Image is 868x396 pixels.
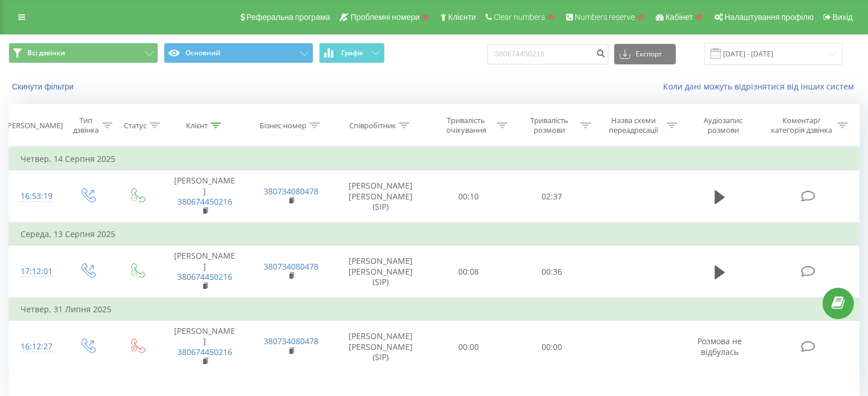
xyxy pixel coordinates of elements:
[162,246,248,298] td: [PERSON_NAME]
[9,223,859,246] td: Середа, 13 Серпня 2025
[494,13,545,22] span: Clear numbers
[9,298,859,321] td: Четвер, 31 Липня 2025
[575,13,635,22] span: Numbers reserve
[319,43,385,63] button: Графік
[264,261,318,272] a: 380734080478
[510,321,593,373] td: 00:00
[697,336,742,357] span: Розмова не відбулась
[21,260,51,283] div: 17:12:01
[247,13,330,22] span: Реферальна програма
[604,116,664,135] div: Назва схеми переадресації
[427,246,510,298] td: 00:08
[438,116,495,135] div: Тривалість очікування
[334,246,427,298] td: [PERSON_NAME] [PERSON_NAME] (SIP)
[334,321,427,373] td: [PERSON_NAME] [PERSON_NAME] (SIP)
[260,121,306,130] div: Бізнес номер
[9,43,158,63] button: Всі дзвінки
[510,246,593,298] td: 00:36
[164,43,313,63] button: Основний
[833,13,853,22] span: Вихід
[186,121,208,130] div: Клієнт
[510,170,593,223] td: 02:37
[21,185,51,207] div: 16:53:19
[264,186,318,197] a: 380734080478
[9,81,79,92] button: Скинути фільтри
[614,44,676,64] button: Експорт
[9,148,859,170] td: Четвер, 14 Серпня 2025
[124,121,147,130] div: Статус
[665,13,693,22] span: Кабінет
[448,13,476,22] span: Клієнти
[21,336,51,358] div: 16:12:27
[72,116,99,135] div: Тип дзвінка
[162,170,248,223] td: [PERSON_NAME]
[162,321,248,373] td: [PERSON_NAME]
[520,116,578,135] div: Тривалість розмови
[349,121,396,130] div: Співробітник
[341,49,364,57] span: Графік
[350,13,419,22] span: Проблемні номери
[177,196,232,207] a: 380674450216
[427,170,510,223] td: 00:10
[487,44,608,64] input: Пошук за номером
[690,116,757,135] div: Аудіозапис розмови
[264,336,318,346] a: 380734080478
[5,121,63,130] div: [PERSON_NAME]
[27,48,65,58] span: Всі дзвінки
[427,321,510,373] td: 00:00
[177,271,232,282] a: 380674450216
[724,13,813,22] span: Налаштування профілю
[768,116,834,135] div: Коментар/категорія дзвінка
[663,81,859,92] a: Коли дані можуть відрізнятися вiд інших систем
[334,170,427,223] td: [PERSON_NAME] [PERSON_NAME] (SIP)
[177,346,232,357] a: 380674450216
